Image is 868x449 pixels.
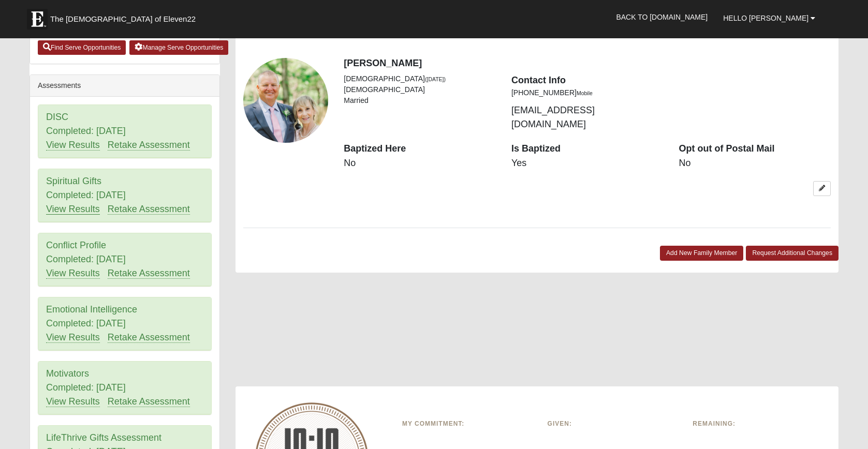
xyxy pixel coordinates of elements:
[344,58,831,69] h4: [PERSON_NAME]
[38,362,211,414] div: Motivators Completed: [DATE]
[660,246,744,261] a: Add New Family Member
[108,268,190,279] a: Retake Assessment
[693,420,822,427] h6: Remaining:
[38,297,211,350] div: Emotional Intelligence Completed: [DATE]
[344,142,496,156] dt: Baptized Here
[46,268,100,279] a: View Results
[108,140,190,151] a: Retake Assessment
[30,75,219,97] div: Assessments
[511,142,664,156] dt: Is Baptized
[402,420,532,427] h6: My Commitment:
[46,332,100,343] a: View Results
[108,204,190,215] a: Retake Assessment
[344,73,496,84] li: [DEMOGRAPHIC_DATA]
[344,157,496,170] dd: No
[38,105,211,158] div: DISC Completed: [DATE]
[511,87,664,98] li: [PHONE_NUMBER]
[504,73,671,131] div: [EMAIL_ADDRESS][DOMAIN_NAME]
[38,233,211,286] div: Conflict Profile Completed: [DATE]
[38,40,126,55] a: Find Serve Opportunities
[46,204,100,215] a: View Results
[715,5,823,31] a: Hello [PERSON_NAME]
[548,420,678,427] h6: Given:
[608,4,715,30] a: Back to [DOMAIN_NAME]
[344,95,496,106] li: Married
[723,14,808,22] span: Hello [PERSON_NAME]
[813,181,831,196] a: Edit Brian Farrell
[46,396,100,407] a: View Results
[243,58,328,143] a: View Fullsize Photo
[22,4,229,29] a: The [DEMOGRAPHIC_DATA] of Eleven22
[746,246,838,261] a: Request Additional Changes
[577,90,593,96] small: Mobile
[679,157,831,170] dd: No
[50,14,196,24] span: The [DEMOGRAPHIC_DATA] of Eleven22
[46,140,100,151] a: View Results
[129,40,228,55] a: Manage Serve Opportunities
[108,332,190,343] a: Retake Assessment
[108,396,190,407] a: Retake Assessment
[38,169,211,222] div: Spiritual Gifts Completed: [DATE]
[511,75,566,85] strong: Contact Info
[27,9,48,29] img: Eleven22 logo
[425,76,446,82] small: ([DATE])
[511,157,664,170] dd: Yes
[679,142,831,156] dt: Opt out of Postal Mail
[344,84,496,95] li: [DEMOGRAPHIC_DATA]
